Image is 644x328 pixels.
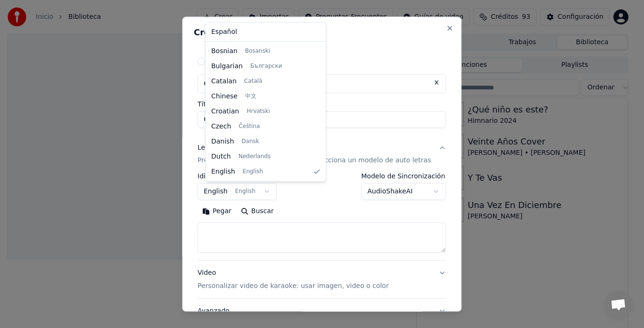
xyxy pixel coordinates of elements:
[243,168,263,176] span: English
[211,27,237,37] span: Español
[245,48,270,55] span: Bosanski
[244,78,262,85] span: Català
[211,122,231,131] span: Czech
[241,138,259,145] span: Dansk
[247,108,270,115] span: Hrvatski
[245,93,256,100] span: 中文
[211,92,238,101] span: Chinese
[250,63,282,70] span: Български
[211,47,238,56] span: Bosnian
[211,167,235,176] span: English
[239,153,271,160] span: Nederlands
[211,77,237,86] span: Catalan
[211,137,234,146] span: Danish
[211,107,239,116] span: Croatian
[239,123,260,130] span: Čeština
[211,62,243,71] span: Bulgarian
[211,152,231,161] span: Dutch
